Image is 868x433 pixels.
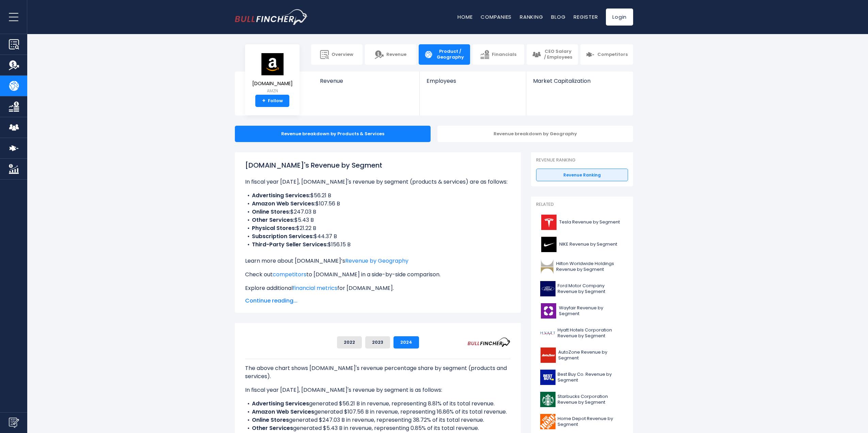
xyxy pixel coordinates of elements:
span: Tesla Revenue by Segment [559,219,620,225]
span: Hyatt Hotels Corporation Revenue by Segment [558,327,624,339]
p: Revenue Ranking [536,157,628,163]
button: 2022 [337,336,362,349]
span: Product / Geography [436,49,465,60]
img: TSLA logo [540,215,557,230]
p: The above chart shows [DOMAIN_NAME]'s revenue percentage share by segment (products and services). [245,364,511,381]
b: Amazon Web Services: [252,200,316,207]
b: Other Services [252,424,293,432]
li: $156.15 B [245,241,511,249]
a: Market Capitalization [526,72,632,96]
li: generated $247.03 B in revenue, representing 38.72% of its total revenue. [245,416,511,424]
a: Revenue [365,44,416,65]
img: SBUX logo [540,392,556,407]
a: Revenue [313,72,420,96]
b: Online Stores [252,416,289,424]
b: Amazon Web Services [252,408,314,416]
strong: + [262,98,266,104]
span: NIKE Revenue by Segment [559,242,617,247]
a: Revenue by Geography [345,257,408,265]
span: [DOMAIN_NAME] [252,81,293,87]
button: 2023 [365,336,390,349]
span: Continue reading... [245,297,511,305]
span: Revenue [320,78,413,84]
div: Revenue breakdown by Products & Services [235,126,431,142]
p: Learn more about [DOMAIN_NAME]’s [245,257,511,265]
img: F logo [540,281,556,296]
img: NKE logo [540,237,557,252]
b: Advertising Services [252,400,309,407]
span: Home Depot Revenue by Segment [558,416,624,428]
a: Product / Geography [419,44,470,65]
p: Explore additional for [DOMAIN_NAME]. [245,284,511,292]
b: Online Stores: [252,208,290,216]
span: Best Buy Co. Revenue by Segment [558,372,624,383]
a: Companies [481,13,512,20]
b: Other Services: [252,216,294,224]
a: Overview [311,44,363,65]
a: CEO Salary / Employees [527,44,578,65]
a: Best Buy Co. Revenue by Segment [536,368,628,387]
a: Employees [420,72,526,96]
img: HLT logo [540,259,554,274]
b: Advertising Services: [252,191,310,199]
a: Financials [472,44,524,65]
a: Ranking [520,13,543,20]
span: Wayfair Revenue by Segment [559,305,624,317]
img: BBY logo [540,370,556,385]
img: HD logo [540,414,556,429]
span: Starbucks Corporation Revenue by Segment [558,394,624,405]
li: generated $56.21 B in revenue, representing 8.81% of its total revenue. [245,400,511,408]
a: AutoZone Revenue by Segment [536,346,628,365]
img: AZO logo [540,347,556,363]
img: W logo [540,303,557,319]
p: In fiscal year [DATE], [DOMAIN_NAME]'s revenue by segment (products & services) are as follows: [245,178,511,186]
p: Related [536,202,628,207]
li: $21.22 B [245,224,511,232]
span: Employees [427,78,519,84]
a: Wayfair Revenue by Segment [536,301,628,320]
a: +Follow [255,95,289,107]
b: Physical Stores: [252,224,296,232]
div: Revenue breakdown by Geography [437,126,633,142]
a: Blog [551,13,565,20]
a: financial metrics [293,284,337,292]
a: Competitors [580,44,633,65]
b: Subscription Services: [252,232,314,240]
p: In fiscal year [DATE], [DOMAIN_NAME]'s revenue by segment is as follows: [245,386,511,394]
a: competitors [273,270,306,278]
img: H logo [540,325,556,341]
p: Check out to [DOMAIN_NAME] in a side-by-side comparison. [245,270,511,279]
a: Go to homepage [235,9,308,25]
li: $247.03 B [245,208,511,216]
span: Market Capitalization [533,78,626,84]
a: Starbucks Corporation Revenue by Segment [536,390,628,409]
a: Hilton Worldwide Holdings Revenue by Segment [536,257,628,276]
span: Hilton Worldwide Holdings Revenue by Segment [556,261,624,273]
button: 2024 [393,336,419,349]
h1: [DOMAIN_NAME]'s Revenue by Segment [245,160,511,170]
li: generated $107.56 B in revenue, representing 16.86% of its total revenue. [245,408,511,416]
li: $44.37 B [245,232,511,241]
a: Ford Motor Company Revenue by Segment [536,279,628,298]
a: [DOMAIN_NAME] AMZN [252,52,293,95]
li: generated $5.43 B in revenue, representing 0.85% of its total revenue. [245,424,511,432]
a: NIKE Revenue by Segment [536,235,628,254]
a: Home [457,13,472,20]
a: Tesla Revenue by Segment [536,213,628,232]
span: Financials [492,52,516,58]
li: $5.43 B [245,216,511,224]
span: AutoZone Revenue by Segment [558,350,624,361]
span: CEO Salary / Employees [544,49,573,60]
a: Home Depot Revenue by Segment [536,412,628,431]
span: Competitors [597,52,628,58]
span: Revenue [386,52,406,58]
li: $107.56 B [245,200,511,208]
a: Register [574,13,598,20]
a: Hyatt Hotels Corporation Revenue by Segment [536,324,628,342]
img: bullfincher logo [235,9,308,25]
li: $56.21 B [245,191,511,200]
a: Revenue Ranking [536,169,628,182]
a: Login [606,9,633,26]
span: Ford Motor Company Revenue by Segment [558,283,624,295]
small: AMZN [252,88,293,94]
